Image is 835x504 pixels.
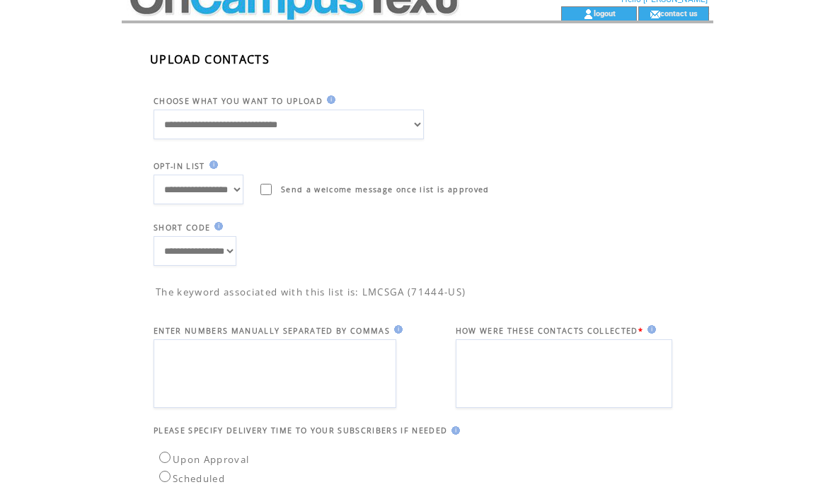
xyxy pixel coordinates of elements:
input: Upon Approval [159,452,171,463]
span: The keyword associated with this list is: [156,286,359,298]
span: Send a welcome message once list is approved [281,184,490,194]
span: OPT-IN LIST [154,161,205,171]
img: help.gif [643,325,656,334]
span: UPLOAD CONTACTS [150,52,270,67]
label: Scheduled [156,472,225,485]
span: PLEASE SPECIFY DELIVERY TIME TO YOUR SUBSCRIBERS IF NEEDED [154,426,447,435]
span: SHORT CODE [154,223,210,233]
img: help.gif [205,160,218,169]
input: Scheduled [159,471,171,482]
a: contact us [660,8,698,18]
img: help.gif [323,95,335,104]
label: Upon Approval [156,453,249,466]
img: help.gif [447,426,460,435]
img: account_icon.gif [583,8,594,20]
img: help.gif [390,325,403,334]
span: HOW WERE THESE CONTACTS COLLECTED [456,326,638,336]
span: ENTER NUMBERS MANUALLY SEPARATED BY COMMAS [154,326,390,336]
a: logout [594,8,616,18]
img: contact_us_icon.gif [650,8,660,20]
span: LMCSGA (71444-US) [362,286,466,298]
span: CHOOSE WHAT YOU WANT TO UPLOAD [154,96,323,106]
img: help.gif [210,222,223,230]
